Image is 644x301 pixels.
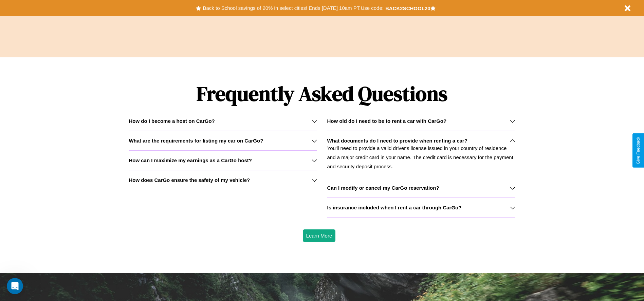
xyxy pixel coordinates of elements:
[129,118,215,124] h3: How do I become a host on CarGo?
[129,177,250,183] h3: How does CarGo ensure the safety of my vehicle?
[385,5,430,11] b: BACK2SCHOOL20
[327,138,467,144] h3: What documents do I need to provide when renting a car?
[327,118,447,124] h3: How old do I need to be to rent a car with CarGo?
[303,229,336,242] button: Learn More
[327,144,515,171] p: You'll need to provide a valid driver's license issued in your country of residence and a major c...
[327,185,439,191] h3: Can I modify or cancel my CarGo reservation?
[201,3,385,13] button: Back to School savings of 20% in select cities! Ends [DATE] 10am PT.Use code:
[129,138,263,144] h3: What are the requirements for listing my car on CarGo?
[327,205,462,210] h3: Is insurance included when I rent a car through CarGo?
[129,157,252,163] h3: How can I maximize my earnings as a CarGo host?
[636,137,641,164] div: Give Feedback
[129,76,515,111] h1: Frequently Asked Questions
[7,278,23,294] iframe: Intercom live chat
